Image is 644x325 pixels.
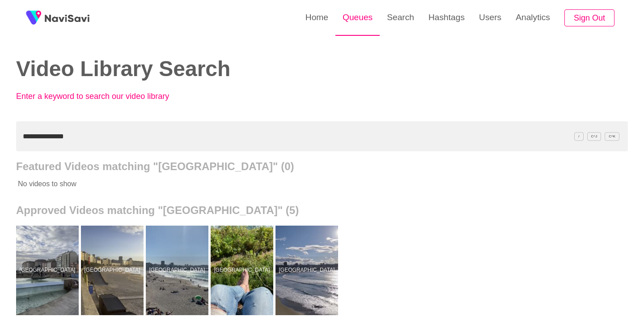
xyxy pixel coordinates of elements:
a: [GEOGRAPHIC_DATA]Playa del Orzán [146,226,211,315]
a: [GEOGRAPHIC_DATA]Playa del Orzán [16,226,81,315]
a: [GEOGRAPHIC_DATA]Playa del Orzán [81,226,146,315]
h2: Video Library Search [16,57,309,81]
span: / [574,132,583,141]
h2: Approved Videos matching "[GEOGRAPHIC_DATA]" (5) [16,204,628,217]
button: Sign Out [564,9,614,27]
a: [GEOGRAPHIC_DATA]Playa del Orzán [211,226,275,315]
span: C^J [587,132,602,141]
img: fireSpot [45,13,89,22]
span: C^K [605,132,619,141]
a: [GEOGRAPHIC_DATA]Playa del Orzán [275,226,340,315]
p: No videos to show [16,173,567,195]
h2: Featured Videos matching "[GEOGRAPHIC_DATA]" (0) [16,160,628,173]
p: Enter a keyword to search our video library [16,92,213,101]
img: fireSpot [22,7,45,29]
